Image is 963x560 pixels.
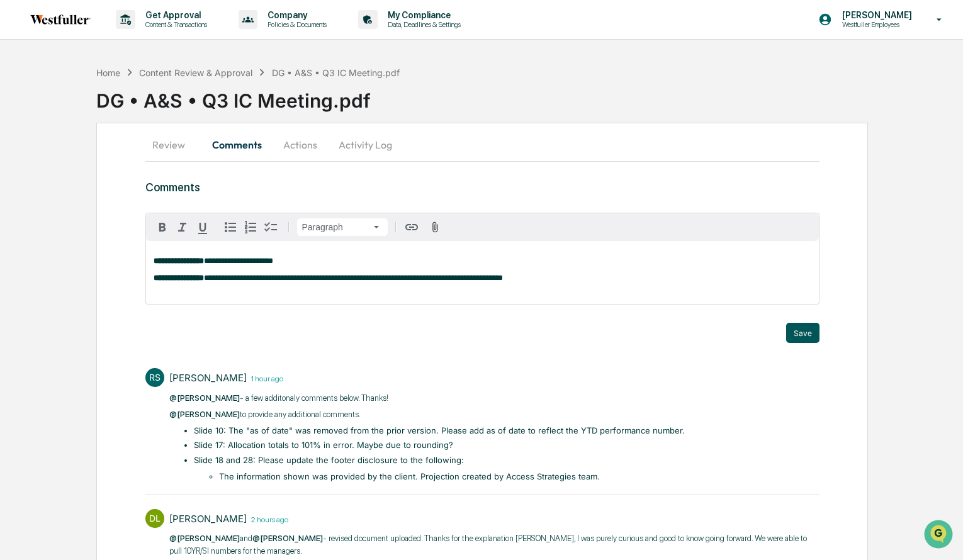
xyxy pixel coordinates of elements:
[272,130,329,160] button: Actions
[169,392,685,405] p: - a few additonaly comments below. Thanks!
[219,471,685,483] li: The information shown was provided by the client. Projection created by Access Strategies team.
[169,534,240,543] span: @[PERSON_NAME]
[152,217,172,237] button: Bold
[145,130,819,160] div: secondary tabs example
[104,159,156,171] span: Attestations
[194,425,685,437] li: Slide 10: The "as of date" was removed from the prior version. Please add as of date to reflect t...
[923,518,957,552] iframe: Open customer support
[257,10,333,20] p: Company
[25,182,79,195] span: Data Lookup
[145,368,164,387] div: RS
[13,160,23,170] div: 🖐️
[169,408,685,421] p: to provide any additional comments.
[135,20,213,29] p: Content & Transactions
[202,130,272,160] button: Comments
[169,372,247,384] div: [PERSON_NAME]
[96,67,120,78] div: Home
[786,323,819,343] button: Save
[257,20,333,29] p: Policies & Documents
[214,100,229,115] button: Start new chat
[252,534,323,543] span: @[PERSON_NAME]
[89,213,152,223] a: Powered byPylon
[194,454,685,483] li: Slide 18 and 28: Please update the footer disclosure to the following:
[96,79,963,112] div: DG • A&S • Q3 IC Meeting.pdf
[172,217,193,237] button: Italic
[25,159,81,171] span: Preclearance
[145,509,164,528] div: DL
[378,20,467,29] p: Data, Deadlines & Settings
[8,154,86,176] a: 🖐️Preclearance
[194,439,685,452] li: Slide 17: Allocation totals to 101% in error. Maybe due to rounding?
[832,20,918,29] p: Westfuller Employees
[378,10,467,20] p: My Compliance
[424,219,446,236] button: Attach files
[125,213,152,223] span: Pylon
[135,10,213,20] p: Get Approval
[139,67,252,78] div: Content Review & Approval
[30,14,91,25] img: logo
[86,154,161,176] a: 🗄️Attestations
[169,410,240,419] span: @[PERSON_NAME]
[145,181,819,194] h3: Comments
[145,130,202,160] button: Review
[43,109,159,119] div: We're available if you need us!
[193,217,213,237] button: Underline
[832,10,918,20] p: [PERSON_NAME]
[169,513,247,525] div: [PERSON_NAME]
[247,372,283,383] time: Wednesday, September 10, 2025 at 1:22:27 PM PDT
[247,513,288,524] time: Wednesday, September 10, 2025 at 12:02:30 PM PDT
[169,393,240,403] span: @[PERSON_NAME]
[8,177,84,200] a: 🔎Data Lookup
[13,96,35,119] img: 1746055101610-c473b297-6a78-478c-a979-82029cc54cd1
[13,26,229,47] p: How can we help?
[169,532,819,557] p: and - revised document uploaded. Thanks for the explanation [PERSON_NAME], I was purely curious a...
[329,130,402,160] button: Activity Log
[297,218,388,236] button: Block type
[91,160,101,170] div: 🗄️
[272,67,400,78] div: DG • A&S • Q3 IC Meeting.pdf
[43,96,206,109] div: Start new chat
[13,184,23,194] div: 🔎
